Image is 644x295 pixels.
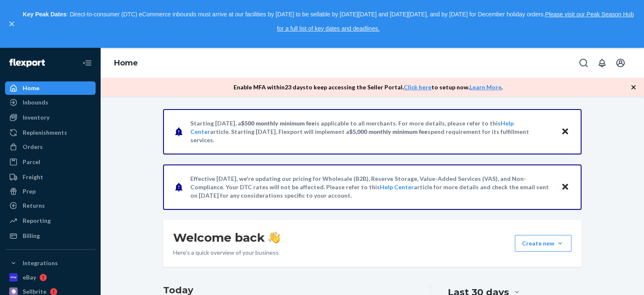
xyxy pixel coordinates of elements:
[23,273,36,282] div: eBay
[5,81,96,95] a: Home
[23,11,66,18] strong: Key Peak Dates
[173,248,280,257] p: Here’s a quick overview of your business
[5,111,96,124] a: Inventory
[241,120,315,127] span: $500 monthly minimum fee
[23,98,48,107] div: Inbounds
[560,181,571,193] button: Close
[23,259,58,267] div: Integrations
[5,155,96,169] a: Parcel
[23,232,40,240] div: Billing
[20,8,636,36] p: : Direct-to-consumer (DTC) eCommerce inbounds must arrive at our facilities by [DATE] to be sella...
[190,119,553,144] p: Starting [DATE], a is applicable to all merchants. For more details, please refer to this article...
[234,83,503,91] p: Enable MFA within 23 days to keep accessing the Seller Portal. to setup now. .
[5,126,96,139] a: Replenishments
[404,84,431,91] a: Click here
[5,140,96,154] a: Orders
[23,201,45,210] div: Returns
[5,229,96,243] a: Billing
[23,173,43,181] div: Freight
[23,143,43,151] div: Orders
[79,55,96,71] button: Close Navigation
[5,199,96,212] a: Returns
[23,158,40,166] div: Parcel
[612,55,629,71] button: Open account menu
[173,230,280,245] h1: Welcome back
[5,170,96,184] a: Freight
[268,232,280,243] img: hand-wave emoji
[470,84,501,91] a: Learn More
[5,185,96,198] a: Prep
[5,96,96,109] a: Inbounds
[23,217,51,225] div: Reporting
[560,126,571,138] button: Close
[515,235,571,252] button: Create new
[23,128,67,137] div: Replenishments
[5,256,96,270] button: Integrations
[23,113,49,122] div: Inventory
[107,51,145,76] ol: breadcrumbs
[349,128,428,135] span: $5,000 monthly minimum fee
[23,187,36,196] div: Prep
[380,183,414,191] a: Help Center
[114,58,138,68] a: Home
[23,84,39,92] div: Home
[190,175,553,200] p: Effective [DATE], we're updating our pricing for Wholesale (B2B), Reserve Storage, Value-Added Se...
[575,55,592,71] button: Open Search Box
[9,59,45,67] img: Flexport logo
[5,214,96,227] a: Reporting
[8,20,16,28] button: close,
[5,271,96,284] a: eBay
[594,55,610,71] button: Open notifications
[277,11,634,32] a: Please visit our Peak Season Hub for a full list of key dates and deadlines.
